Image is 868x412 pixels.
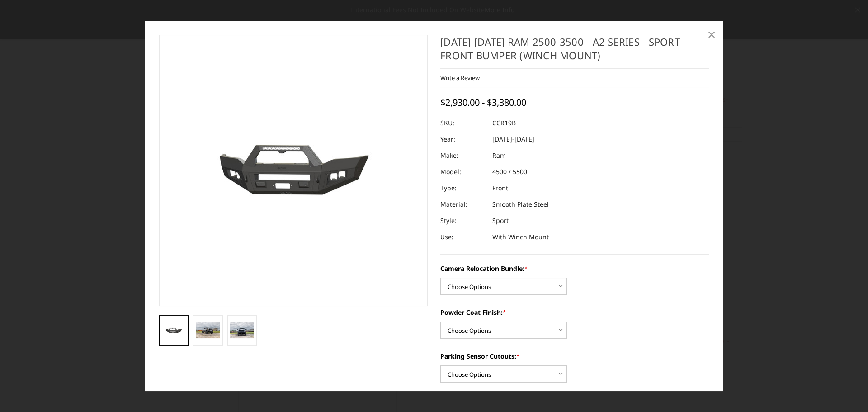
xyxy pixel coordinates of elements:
[159,35,428,306] a: 2019-2025 Ram 2500-3500 - A2 Series - Sport Front Bumper (winch mount)
[440,164,486,180] dt: Model:
[440,264,709,273] label: Camera Relocation Bundle:
[823,369,868,412] iframe: Chat Widget
[492,131,534,147] dd: [DATE]-[DATE]
[440,35,709,69] h1: [DATE]-[DATE] Ram 2500-3500 - A2 Series - Sport Front Bumper (winch mount)
[704,27,719,42] a: Close
[162,325,186,336] img: 2019-2025 Ram 2500-3500 - A2 Series - Sport Front Bumper (winch mount)
[440,180,486,196] dt: Type:
[708,24,716,44] span: ×
[440,74,480,82] a: Write a Review
[440,115,486,131] dt: SKU:
[440,213,486,229] dt: Style:
[492,213,509,229] dd: Sport
[492,115,516,131] dd: CCR19B
[440,96,526,109] span: $2,930.00 - $3,380.00
[440,131,486,147] dt: Year:
[440,229,486,245] dt: Use:
[440,351,709,361] label: Parking Sensor Cutouts:
[440,196,486,213] dt: Material:
[492,147,506,164] dd: Ram
[492,180,508,196] dd: Front
[196,322,220,339] img: 2019-2025 Ram 2500-3500 - A2 Series - Sport Front Bumper (winch mount)
[440,308,709,317] label: Powder Coat Finish:
[492,196,549,213] dd: Smooth Plate Steel
[440,147,486,164] dt: Make:
[492,229,549,245] dd: With Winch Mount
[492,164,527,180] dd: 4500 / 5500
[230,322,255,339] img: 2019-2025 Ram 2500-3500 - A2 Series - Sport Front Bumper (winch mount)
